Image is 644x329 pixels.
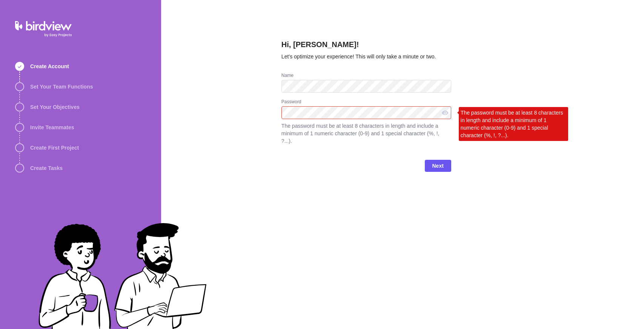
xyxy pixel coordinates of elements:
[30,144,79,151] span: Create First Project
[30,124,74,131] span: Invite Teammates
[432,161,444,170] span: Next
[30,164,63,172] span: Create Tasks
[30,63,69,70] span: Create Account
[281,122,451,145] span: The password must be at least 8 characters in length and include a minimum of 1 numeric character...
[281,39,451,53] h2: Hi, [PERSON_NAME]!
[30,83,93,90] span: Set Your Team Functions
[281,54,436,60] span: Let’s optimize your experience! This will only take a minute or two.
[459,107,568,141] div: The password must be at least 8 characters in length and include a minimum of 1 numeric character...
[281,99,451,106] div: Password
[425,160,451,172] span: Next
[30,103,80,111] span: Set Your Objectives
[281,72,451,80] div: Name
